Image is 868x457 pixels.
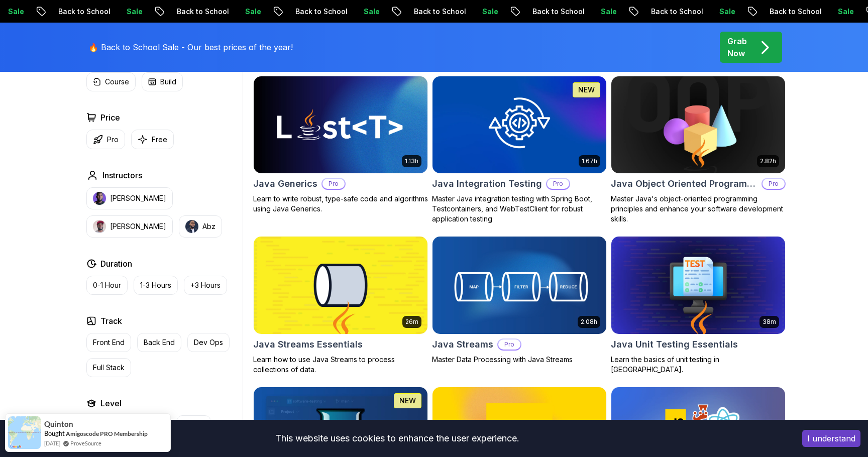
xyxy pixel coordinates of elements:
h2: Price [100,111,120,124]
p: Pro [547,179,569,189]
img: provesource social proof notification image [8,416,41,449]
h2: Level [100,397,122,409]
h2: Instructors [102,169,142,181]
p: +3 Hours [190,280,221,290]
a: Java Streams card2.08hJava StreamsProMaster Data Processing with Java Streams [432,236,607,365]
a: Amigoscode PRO Membership [66,430,148,437]
button: Build [142,72,183,91]
p: 0-1 Hour [93,280,121,290]
span: Bought [44,429,65,437]
button: +3 Hours [184,276,227,295]
p: Grab Now [727,35,747,59]
p: Master Java integration testing with Spring Boot, Testcontainers, and WebTestClient for robust ap... [432,194,607,224]
p: [PERSON_NAME] [110,193,166,203]
button: instructor img[PERSON_NAME] [86,215,173,238]
p: 1.13h [405,157,418,165]
button: 1-3 Hours [134,276,178,295]
button: instructor imgAbz [179,215,222,238]
p: 2.82h [760,157,776,165]
p: Sale [614,7,646,17]
p: Pro [107,135,119,145]
p: Abz [202,221,215,232]
img: Java Streams card [432,237,606,334]
button: Front End [86,333,131,352]
p: 1.67h [582,157,597,165]
button: Back End [137,333,181,352]
button: Dev Ops [187,333,230,352]
img: instructor img [93,192,106,205]
p: Dev Ops [194,337,223,348]
h2: Duration [100,258,132,270]
button: Free [131,130,174,149]
p: [PERSON_NAME] [110,221,166,232]
h2: Java Integration Testing [432,177,542,191]
p: Back to School [427,7,495,17]
button: Pro [86,130,125,149]
a: ProveSource [70,439,101,447]
p: Learn how to use Java Streams to process collections of data. [253,355,428,375]
button: Course [86,72,136,91]
a: Java Object Oriented Programming card2.82hJava Object Oriented ProgrammingProMaster Java's object... [611,76,786,224]
h2: Java Streams [432,337,493,352]
p: Master Data Processing with Java Streams [432,355,607,365]
p: Sale [495,7,527,17]
p: Build [160,77,176,87]
button: Senior [176,415,211,434]
img: Java Generics card [254,76,427,174]
img: instructor img [93,220,106,233]
h2: Java Generics [253,177,317,191]
button: Full Stack [86,358,131,377]
p: NEW [578,85,595,95]
a: Java Unit Testing Essentials card38mJava Unit Testing EssentialsLearn the basics of unit testing ... [611,236,786,375]
p: 2.08h [581,318,597,326]
h2: Java Streams Essentials [253,337,363,352]
p: Learn the basics of unit testing in [GEOGRAPHIC_DATA]. [611,355,786,375]
span: [DATE] [44,439,60,447]
p: 1-3 Hours [140,280,171,290]
p: Back End [144,337,175,348]
p: Back to School [190,7,258,17]
p: Free [152,135,167,145]
p: Back to School [308,7,377,17]
p: Full Stack [93,363,125,373]
p: Sale [140,7,172,17]
a: Java Integration Testing card1.67hNEWJava Integration TestingProMaster Java integration testing w... [432,76,607,224]
p: Sale [732,7,765,17]
button: Accept cookies [802,430,860,447]
h2: Java Unit Testing Essentials [611,337,738,352]
button: instructor img[PERSON_NAME] [86,187,173,209]
p: 26m [405,318,418,326]
p: 🔥 Back to School Sale - Our best prices of the year! [88,41,293,53]
p: Back to School [71,7,140,17]
p: Sale [21,7,53,17]
p: Learn to write robust, type-safe code and algorithms using Java Generics. [253,194,428,214]
p: Pro [498,339,520,350]
img: Java Integration Testing card [432,76,606,174]
img: instructor img [185,220,198,233]
button: 0-1 Hour [86,276,128,295]
p: Pro [763,179,785,189]
p: 38m [763,318,776,326]
img: Java Unit Testing Essentials card [611,237,785,334]
p: NEW [399,396,416,406]
a: Java Streams Essentials card26mJava Streams EssentialsLearn how to use Java Streams to process co... [253,236,428,375]
p: Sale [258,7,290,17]
p: Master Java's object-oriented programming principles and enhance your software development skills. [611,194,786,224]
p: Back to School [664,7,732,17]
p: Course [105,77,129,87]
img: Java Streams Essentials card [254,237,427,334]
p: Back to School [546,7,614,17]
h2: Track [100,315,122,327]
p: Pro [322,179,345,189]
img: Java Object Oriented Programming card [611,76,785,174]
a: Java Generics card1.13hJava GenericsProLearn to write robust, type-safe code and algorithms using... [253,76,428,214]
p: Front End [93,337,125,348]
p: Sale [377,7,409,17]
div: This website uses cookies to enhance the user experience. [8,427,787,449]
p: Back to School [783,7,851,17]
span: Quinton [44,420,73,428]
h2: Java Object Oriented Programming [611,177,757,191]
